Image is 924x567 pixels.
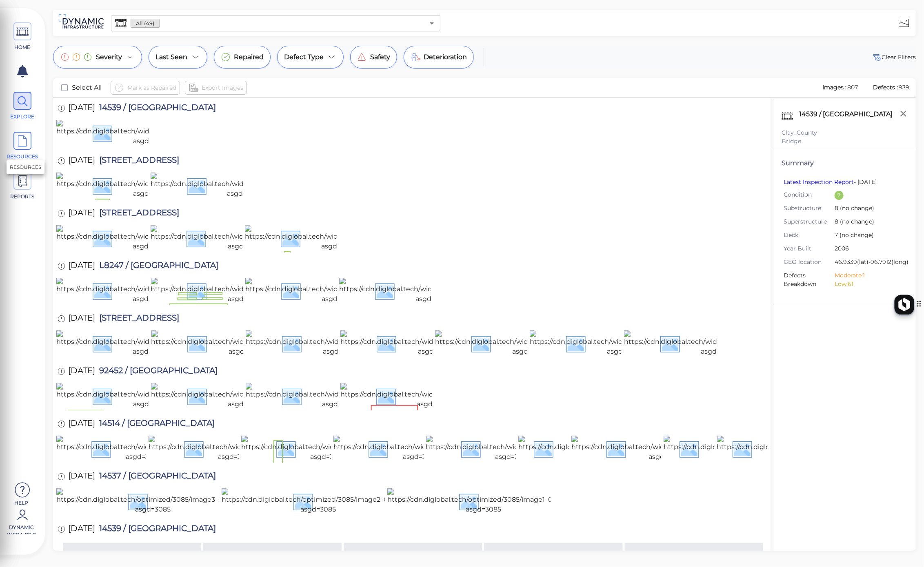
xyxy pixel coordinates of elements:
a: Latest Inspection Report [784,178,854,186]
span: 92452 / [GEOGRAPHIC_DATA] [95,366,218,377]
img: https://cdn.diglobal.tech/width210/3111/image5_001.png?asgd=3111 [56,278,240,304]
span: 14537 / [GEOGRAPHIC_DATA] [95,472,216,483]
span: [DATE] [68,208,95,219]
span: Substructure [784,204,835,213]
span: Defects Breakdown [784,271,835,288]
img: https://cdn.diglobal.tech/width210/3111/image4_001.png?asgd=3111 [151,278,335,304]
span: 14539 / [GEOGRAPHIC_DATA] [95,103,216,114]
img: https://cdn.diglobal.tech/width210/3094/image6_002.png?asgd=3094 [151,330,342,357]
img: https://cdn.diglobal.tech/width210/3094/image3_003.png?asgd=3094 [435,330,626,357]
span: Mark as Repaired [127,83,176,93]
span: Defects : [872,84,899,91]
iframe: Chat [889,530,918,561]
span: [DATE] [68,261,95,272]
li: Moderate: 1 [835,271,902,280]
span: [STREET_ADDRESS] [95,314,179,325]
span: 14539 / [GEOGRAPHIC_DATA] [95,524,216,535]
span: 2006 [835,244,902,254]
li: Low: 61 [835,280,902,288]
img: https://cdn.diglobal.tech/width210/3087/image2_002.png?asgd=3087 [56,120,246,146]
img: https://cdn.diglobal.tech/width210/3094/image2_003.png?asgd=3094 [530,330,720,357]
img: https://cdn.diglobal.tech/width210/3108/image4_001.png?asgd=3108 [56,383,244,409]
img: https://cdn.diglobal.tech/width210/3082/image2_002.png?asgd=3082 [151,225,340,251]
span: Condition [784,190,835,199]
span: [DATE] [68,314,95,325]
span: RESOURCES [5,153,40,160]
span: EXPLORE [5,113,40,120]
span: REPORTS [5,193,40,200]
img: https://cdn.diglobal.tech/width210/3111/image1_002.png?asgd=3111 [339,278,523,304]
span: Dynamic Infra CS-2 [4,524,39,534]
span: 8 [835,204,902,213]
img: https://cdn.diglobal.tech/width210/3071/image9.png?asgd=3071 [56,436,229,462]
img: https://cdn.diglobal.tech/width210/3094/image1_003.png?asgd=3094 [624,330,813,357]
span: (no change) [838,231,874,239]
div: Bridge [782,137,908,146]
span: 8 [835,217,902,227]
span: - [DATE] [784,178,877,186]
span: 939 [899,84,909,91]
img: https://cdn.diglobal.tech/width210/3108/image1_002.png?asgd=3108 [340,383,528,409]
div: Clay_County [782,128,908,137]
span: Export Images [202,83,243,93]
span: Last Seen [155,52,187,62]
span: Clear Fliters [872,52,916,62]
span: All (49) [131,20,159,27]
span: Deck [784,231,835,239]
img: https://cdn.diglobal.tech/width210/3071/image4_002.png?asgd=3071 [518,436,707,462]
span: Select All [72,83,102,93]
span: Defect Type [284,52,324,62]
img: https://cdn.diglobal.tech/width210/3111/image3_001.png?asgd=3111 [245,278,429,304]
span: HOME [5,44,40,51]
div: Summary [782,158,908,168]
img: https://cdn.diglobal.tech/width210/3094/image5_002.png?asgd=3094 [246,330,436,357]
span: 14514 / [GEOGRAPHIC_DATA] [95,419,215,430]
img: https://cdn.diglobal.tech/optimized/3085/image1_004.png?asgd=3085 [387,488,580,514]
span: Repaired [234,52,264,62]
span: Severity [96,52,122,62]
img: https://cdn.diglobal.tech/width210/3108/image2_001.png?asgd=3108 [246,383,433,409]
span: 46.9339 (lat) -96.7912 (long) [835,258,908,267]
span: L8247 / [GEOGRAPHIC_DATA] [95,261,218,272]
span: [DATE] [68,472,95,483]
img: https://cdn.diglobal.tech/width210/3108/image3_001.png?asgd=3108 [151,383,338,409]
img: https://cdn.diglobal.tech/optimized/3085/image3_002.png?asgd=3085 [56,488,249,514]
span: [DATE] [68,156,95,167]
span: (no change) [838,218,874,225]
img: https://cdn.diglobal.tech/width210/3094/image4_002.png?asgd=3094 [340,330,532,357]
span: GEO location [784,258,835,266]
div: 7 [835,191,844,200]
img: https://cdn.diglobal.tech/width210/3077/image1_003.png?asgd=3077 [151,173,338,199]
img: https://cdn.diglobal.tech/optimized/3085/image2_003.png?asgd=3085 [222,488,415,514]
img: https://cdn.diglobal.tech/width210/3071/image2_002.png?asgd=3071 [664,436,852,462]
img: https://cdn.diglobal.tech/width210/3071/image8.png?asgd=3071 [149,436,321,462]
span: [STREET_ADDRESS] [95,156,179,167]
span: Deterioration [424,52,467,62]
span: 807 [847,84,858,91]
span: Year Built [784,244,835,253]
span: [DATE] [68,366,95,377]
span: [DATE] [68,419,95,430]
img: https://cdn.diglobal.tech/width210/3082/image3_001.png?asgd=3082 [56,225,245,251]
span: [DATE] [68,524,95,535]
img: https://cdn.diglobal.tech/width210/3071/image7.png?asgd=3071 [241,436,413,462]
span: Images : [822,84,847,91]
span: Safety [370,52,390,62]
span: [DATE] [68,103,95,114]
button: Open [426,18,438,29]
span: [STREET_ADDRESS] [95,208,179,219]
img: https://cdn.diglobal.tech/width210/3094/image7_001.png?asgd=3094 [56,330,246,357]
img: https://cdn.diglobal.tech/width210/3077/image2_003.png?asgd=3077 [56,173,245,199]
span: 7 [835,231,902,240]
div: 14539 / [GEOGRAPHIC_DATA] [797,107,903,124]
span: Help [4,499,39,506]
img: https://cdn.diglobal.tech/width210/3071/image3_002.png?asgd=3071 [571,436,760,462]
img: https://cdn.diglobal.tech/width210/3082/image1_002.png?asgd=3082 [245,225,433,251]
span: Superstructure [784,217,835,226]
img: https://cdn.diglobal.tech/width210/3071/image5.png?asgd=3071 [426,436,598,462]
img: https://cdn.diglobal.tech/width210/3071/image6.png?asgd=3071 [333,436,506,462]
span: (no change) [838,204,874,212]
img: https://cdn.diglobal.tech/width210/3071/image1_003.png?asgd=3071 [717,436,904,462]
